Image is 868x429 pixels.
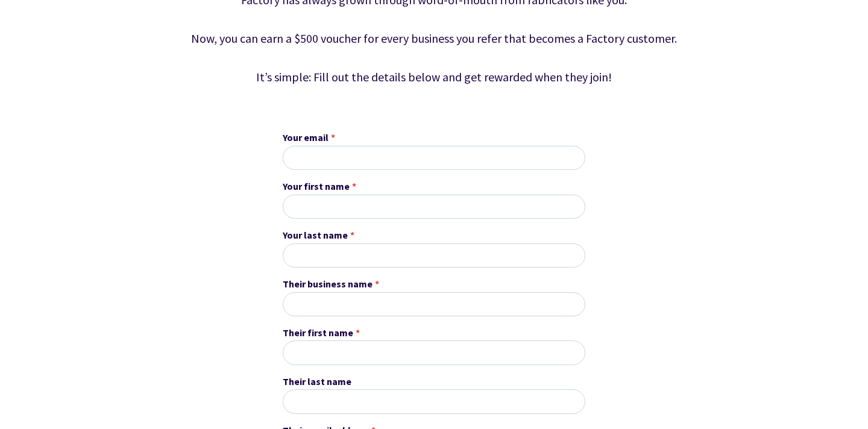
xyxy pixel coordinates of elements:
span: Your email [283,130,329,146]
span: Their first name [283,325,353,341]
p: It’s simple: Fill out the details below and get rewarded when they join! [160,67,708,87]
iframe: Chat Widget [808,371,868,429]
span: Their business name [283,277,373,292]
p: Now, you can earn a $500 voucher for every business you refer that becomes a Factory customer. [160,29,708,48]
span: Your first name [283,179,350,195]
span: Their last name [283,374,351,390]
span: Your last name [283,228,348,243]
